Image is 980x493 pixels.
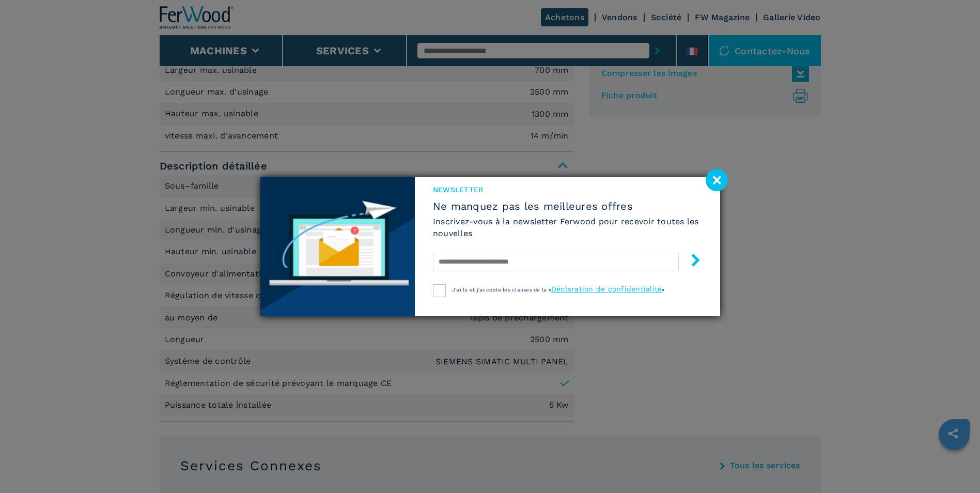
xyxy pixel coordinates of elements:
[433,200,702,212] span: Ne manquez pas les meilleures offres
[452,287,551,292] span: J'ai lu et j'accepte les clauses de la «
[260,177,415,316] img: Newsletter image
[679,250,702,274] button: submit-button
[662,287,664,292] span: »
[433,215,702,239] h6: Inscrivez-vous à la newsletter Ferwood pour recevoir toutes les nouvelles
[433,184,702,195] span: Newsletter
[551,285,662,293] a: Déclaration de confidentialité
